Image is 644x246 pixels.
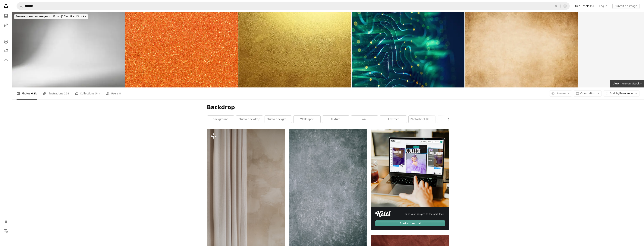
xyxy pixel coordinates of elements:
[597,3,609,9] a: Log in
[405,213,445,216] span: Take your designs to the next level.
[2,12,10,20] a: Photos
[610,92,633,95] span: Relevance
[465,12,578,87] img: Grunge paper texture or background.
[603,90,639,97] button: Sort byRelevance
[2,218,10,226] a: Log in / Sign up
[612,3,639,9] button: Submit an image
[17,2,570,10] form: Find visuals sitewide
[573,3,597,9] a: Get Unsplash+
[289,186,367,189] a: a black and white photo of a concrete wall
[352,12,464,87] img: Technology Background with Flowing Lines and Light Particles
[552,2,560,10] button: Clear
[2,38,10,45] a: Explore
[207,116,234,123] a: background
[610,80,644,87] a: View more on iStock↗
[2,56,10,64] a: Download History
[409,116,435,123] a: photoshoot background
[375,211,391,217] img: file-1711049718225-ad48364186d3image
[207,104,449,111] h1: Backdrop
[380,116,407,123] a: abstract
[106,87,121,100] a: Users 8
[580,92,595,95] span: Orientation
[437,116,464,123] a: pattern
[17,2,23,10] button: Search Unsplash
[322,116,349,123] a: texture
[375,220,445,226] div: Start a free trial
[12,12,90,21] a: Browse premium images on iStock|20% off at iStock↗
[2,21,10,29] a: Illustrations
[371,129,449,230] a: Take your designs to the next level.Start a free trial
[119,91,121,96] span: 8
[125,12,238,87] img: orange glitter texture abstract background
[574,90,602,97] button: Orientation
[294,116,320,123] a: wallpaper
[207,186,285,189] a: a cat sitting on a window sill in front of a curtain
[12,12,125,87] img: Abstract white background
[549,90,572,97] button: License
[238,12,351,87] img: Brushed Gold
[610,92,619,95] span: Sort by
[613,82,642,85] span: View more on iStock ↗
[95,91,100,96] span: 54k
[556,92,566,95] span: License
[2,236,10,244] button: Menu
[64,91,69,96] span: 158
[351,116,378,123] a: wall
[445,116,449,123] button: scroll list to the right
[43,87,69,100] a: Illustrations 158
[561,2,570,10] button: Visual search
[2,47,10,54] a: Collections
[265,116,292,123] a: studio background
[15,15,87,18] span: 20% off at iStock ↗
[236,116,263,123] a: studio backdrop
[371,129,449,207] img: file-1719664959749-d56c4ff96871image
[75,87,100,100] a: Collections 54k
[2,227,10,235] button: Language
[15,15,62,18] span: Browse premium images on iStock |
